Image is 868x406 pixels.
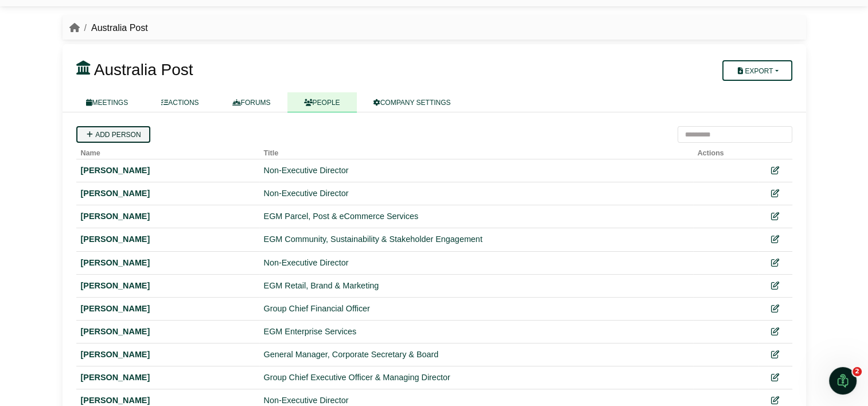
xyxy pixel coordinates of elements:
[216,92,287,112] a: FORUMS
[81,371,255,384] div: [PERSON_NAME]
[81,164,255,177] div: [PERSON_NAME]
[763,210,788,223] div: Edit
[693,143,758,159] th: Actions
[264,256,688,270] div: Non-Executive Director
[264,348,688,361] div: General Manager, Corporate Secretary & Board
[80,21,148,36] li: Australia Post
[763,233,788,246] div: Edit
[763,371,788,384] div: Edit
[264,187,688,200] div: Non-Executive Director
[763,348,788,361] div: Edit
[264,302,688,315] div: Group Chief Financial Officer
[357,92,468,112] a: COMPANY SETTINGS
[259,143,693,159] th: Title
[853,367,862,376] span: 2
[81,233,255,246] div: [PERSON_NAME]
[81,325,255,338] div: [PERSON_NAME]
[81,302,255,315] div: [PERSON_NAME]
[763,164,788,177] div: Edit
[76,143,259,159] th: Name
[829,367,857,395] iframe: Intercom live chat
[69,92,145,112] a: MEETINGS
[94,61,193,79] span: Australia Post
[264,233,688,246] div: EGM Community, Sustainability & Stakeholder Engagement
[264,371,688,384] div: Group Chief Executive Officer & Managing Director
[722,60,792,81] button: Export
[763,256,788,270] div: Edit
[264,210,688,223] div: EGM Parcel, Post & eCommerce Services
[81,210,255,223] div: [PERSON_NAME]
[81,256,255,270] div: [PERSON_NAME]
[264,279,688,292] div: EGM Retail, Brand & Marketing
[81,348,255,361] div: [PERSON_NAME]
[264,325,688,338] div: EGM Enterprise Services
[763,302,788,315] div: Edit
[763,279,788,292] div: Edit
[81,187,255,200] div: [PERSON_NAME]
[287,92,357,112] a: PEOPLE
[763,325,788,338] div: Edit
[81,279,255,292] div: [PERSON_NAME]
[69,21,148,36] nav: breadcrumb
[264,164,688,177] div: Non-Executive Director
[763,187,788,200] div: Edit
[145,92,215,112] a: ACTIONS
[76,126,150,143] a: Add person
